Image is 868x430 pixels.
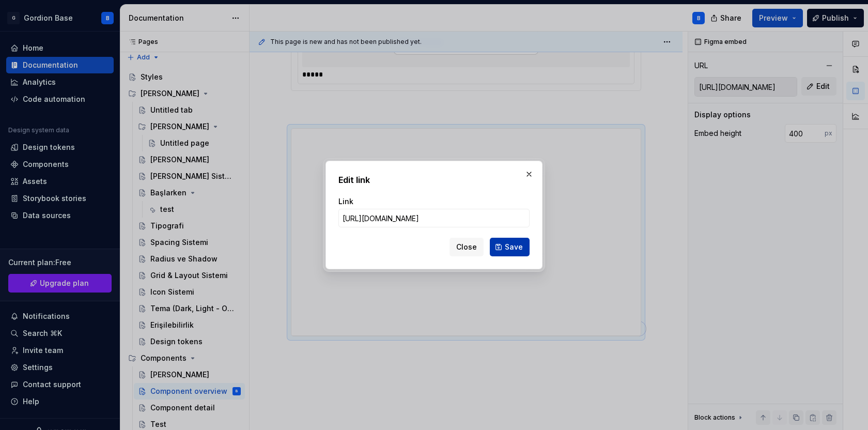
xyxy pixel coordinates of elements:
[456,242,477,252] span: Close
[450,238,484,256] button: Close
[505,242,523,252] span: Save
[338,196,353,207] label: Link
[490,238,530,256] button: Save
[338,174,530,186] h2: Edit link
